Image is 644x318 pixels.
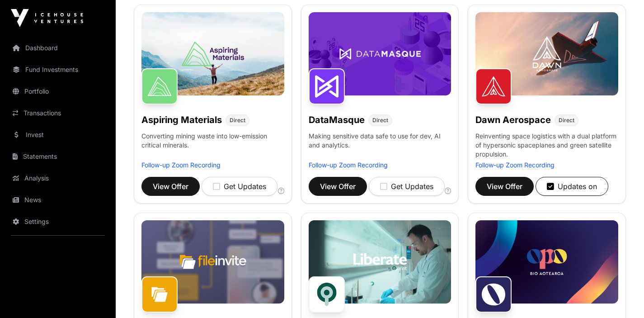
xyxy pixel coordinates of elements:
img: FileInvite [141,276,178,313]
button: Get Updates [369,177,445,196]
a: Follow-up Zoom Recording [475,161,555,169]
span: View Offer [487,181,522,192]
p: Reinventing space logistics with a dual platform of hypersonic spaceplanes and green satellite pr... [475,132,618,161]
img: Aspiring-Banner.jpg [141,12,284,95]
a: Portfolio [7,81,108,101]
a: Fund Investments [7,60,108,80]
a: Transactions [7,103,108,123]
button: View Offer [475,177,534,196]
button: Get Updates [202,177,277,196]
img: Liberate-Banner.jpg [309,220,451,304]
a: Dashboard [7,38,108,58]
span: Direct [372,117,388,124]
span: View Offer [153,181,188,192]
img: DataMasque-Banner.jpg [309,12,451,95]
span: Direct [230,117,245,124]
p: Making sensitive data safe to use for dev, AI and analytics. [309,132,451,161]
h1: Aspiring Materials [141,114,222,126]
a: Follow-up Zoom Recording [309,161,388,169]
button: View Offer [141,177,200,196]
a: News [7,190,108,210]
h1: Dawn Aerospace [475,114,551,126]
div: Get Updates [380,181,433,192]
p: Converting mining waste into low-emission critical minerals. [141,132,284,161]
img: Dawn Aerospace [475,68,512,104]
div: Updates on [547,181,597,192]
div: Get Updates [213,181,266,192]
iframe: Chat Widget [599,275,644,318]
a: Follow-up Zoom Recording [141,161,221,169]
span: View Offer [320,181,356,192]
span: Direct [559,117,574,124]
a: Settings [7,212,108,232]
img: Liberate [309,276,345,313]
a: Statements [7,147,108,166]
img: DataMasque [309,68,345,104]
button: View Offer [309,177,367,196]
img: Icehouse Ventures Logo [11,9,83,27]
a: Analysis [7,168,108,188]
img: Aspiring Materials [141,68,178,104]
img: Opo-Bio-Banner.jpg [475,220,618,304]
img: Dawn-Banner.jpg [475,12,618,95]
img: Opo Bio [475,276,512,313]
button: Updates on [536,177,608,196]
img: File-Invite-Banner.jpg [141,220,284,304]
h1: DataMasque [309,114,365,126]
a: Invest [7,125,108,145]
